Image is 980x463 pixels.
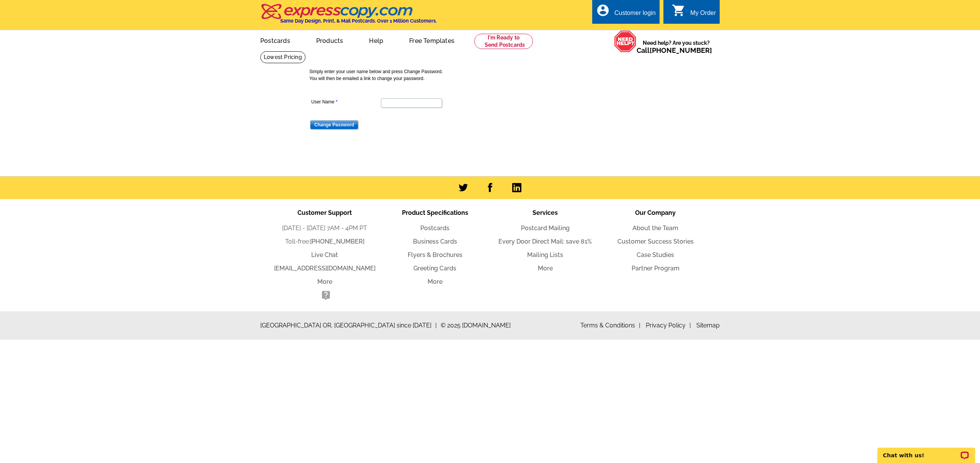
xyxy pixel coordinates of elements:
[646,322,691,329] a: Privacy Policy
[310,238,364,245] a: [PHONE_NUMBER]
[309,68,677,82] p: Simply enter your user name below and press Change Password. You will then be emailed a link to c...
[441,321,511,330] span: © 2025 [DOMAIN_NAME]
[672,3,686,17] i: shopping_cart
[690,10,716,20] div: My Order
[274,265,376,272] a: [EMAIL_ADDRESS][DOMAIN_NAME]
[311,251,338,258] a: Live Chat
[428,278,443,285] a: More
[413,238,457,245] a: Business Cards
[696,322,720,329] a: Sitemap
[280,18,437,24] h4: Same Day Design, Print, & Mail Postcards. Over 1 Million Customers.
[637,39,716,54] span: Need help? Are you stuck?
[635,209,676,216] span: Our Company
[532,209,558,216] span: Services
[297,209,352,216] span: Customer Support
[408,251,462,258] a: Flyers & Brochures
[248,31,302,49] a: Postcards
[538,265,553,272] a: More
[498,238,592,245] a: Every Door Direct Mail: save 81%
[357,31,395,49] a: Help
[310,120,358,129] input: Change Password
[397,31,467,49] a: Free Templates
[596,8,656,18] a: account_circle Customer login
[260,9,437,24] a: Same Day Design, Print, & Mail Postcards. Over 1 Million Customers.
[632,265,679,272] a: Partner Program
[269,224,380,233] li: [DATE] - [DATE] 7AM - 4PM PT
[632,224,678,232] a: About the Team
[617,238,694,245] a: Customer Success Stories
[260,321,437,330] span: [GEOGRAPHIC_DATA] OR, [GEOGRAPHIC_DATA] since [DATE]
[521,224,570,232] a: Postcard Mailing
[637,251,674,258] a: Case Studies
[580,322,640,329] a: Terms & Conditions
[614,30,637,52] img: help
[872,439,980,463] iframe: LiveChat chat widget
[596,3,610,17] i: account_circle
[650,46,712,54] a: [PHONE_NUMBER]
[420,224,449,232] a: Postcards
[614,10,656,20] div: Customer login
[317,278,332,285] a: More
[269,237,380,246] li: Toll-free:
[311,98,380,105] label: User Name
[637,46,712,54] span: Call
[527,251,563,258] a: Mailing Lists
[402,209,468,216] span: Product Specifications
[304,31,356,49] a: Products
[672,8,716,18] a: shopping_cart My Order
[413,265,456,272] a: Greeting Cards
